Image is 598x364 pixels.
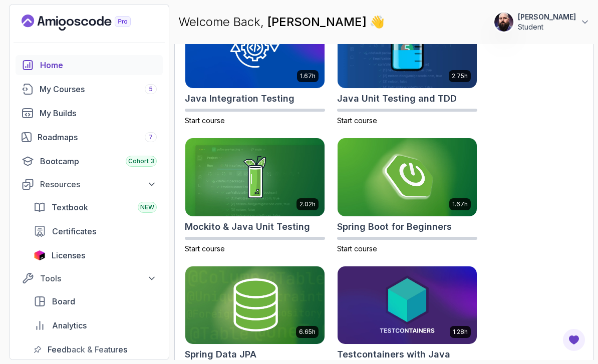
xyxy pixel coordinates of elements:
[337,244,377,253] span: Start course
[28,315,163,335] a: analytics
[52,201,88,213] span: Textbook
[338,266,477,344] img: Testcontainers with Java card
[40,155,157,167] div: Bootcamp
[22,15,154,31] a: Landing page
[185,347,256,361] h2: Spring Data JPA
[178,14,385,30] p: Welcome Back,
[300,72,316,80] p: 1.67h
[16,151,163,171] a: bootcamp
[28,339,163,359] a: feedback
[338,138,477,216] img: Spring Boot for Beginners card
[185,244,225,253] span: Start course
[185,10,325,126] a: Java Integration Testing card1.67hJava Integration TestingStart course
[337,347,450,361] h2: Testcontainers with Java
[185,11,325,89] img: Java Integration Testing card
[494,12,590,32] button: user profile image[PERSON_NAME]Student
[185,92,294,106] h2: Java Integration Testing
[300,200,316,208] p: 2.02h
[337,92,457,106] h2: Java Unit Testing and TDD
[16,175,163,193] button: Resources
[40,272,157,284] div: Tools
[52,295,75,307] span: Board
[28,221,163,241] a: certificates
[52,225,96,237] span: Certificates
[40,178,157,190] div: Resources
[518,12,576,22] p: [PERSON_NAME]
[370,14,385,31] span: 👋
[16,269,163,287] button: Tools
[337,220,452,234] h2: Spring Boot for Beginners
[452,72,468,80] p: 2.75h
[338,11,477,89] img: Java Unit Testing and TDD card
[34,250,46,260] img: jetbrains icon
[28,245,163,265] a: licenses
[40,107,157,119] div: My Builds
[40,59,157,71] div: Home
[28,197,163,217] a: textbook
[28,291,163,311] a: board
[40,83,157,95] div: My Courses
[337,116,377,125] span: Start course
[48,343,127,355] span: Feedback & Features
[16,127,163,147] a: roadmaps
[149,133,153,141] span: 7
[185,266,325,344] img: Spring Data JPA card
[38,131,157,143] div: Roadmaps
[149,85,153,93] span: 5
[299,328,316,336] p: 6.65h
[337,138,477,254] a: Spring Boot for Beginners card1.67hSpring Boot for BeginnersStart course
[16,55,163,75] a: home
[128,157,154,165] span: Cohort 3
[16,79,163,99] a: courses
[16,103,163,123] a: builds
[52,319,87,331] span: Analytics
[185,116,225,125] span: Start course
[452,200,468,208] p: 1.67h
[494,13,513,32] img: user profile image
[185,138,325,254] a: Mockito & Java Unit Testing card2.02hMockito & Java Unit TestingStart course
[185,138,325,216] img: Mockito & Java Unit Testing card
[185,220,310,234] h2: Mockito & Java Unit Testing
[140,203,154,211] span: NEW
[518,22,576,32] p: Student
[453,328,468,336] p: 1.28h
[267,15,370,29] span: [PERSON_NAME]
[562,328,586,352] button: Open Feedback Button
[52,249,85,261] span: Licenses
[337,10,477,126] a: Java Unit Testing and TDD card2.75hJava Unit Testing and TDDStart course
